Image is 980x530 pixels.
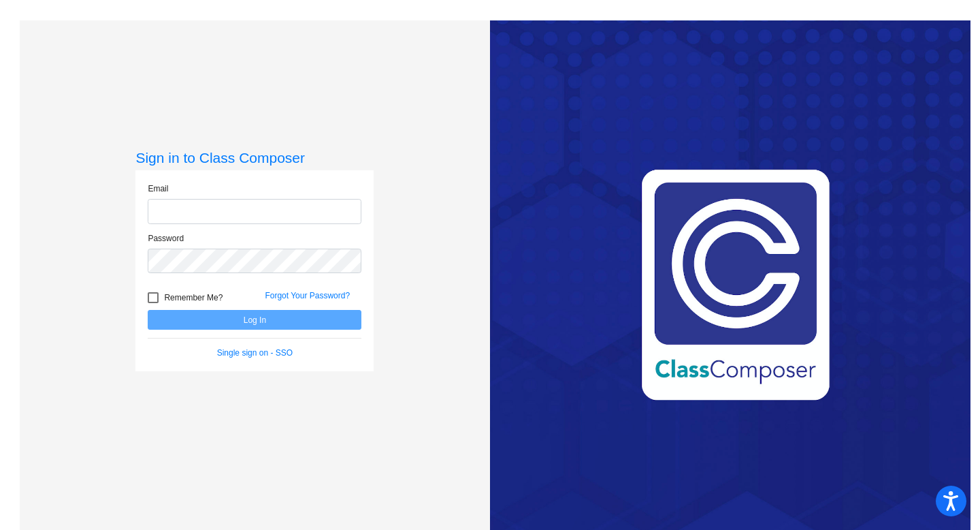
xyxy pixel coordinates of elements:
span: Remember Me? [164,290,223,306]
a: Forgot Your Password? [265,291,350,300]
button: Log In [148,310,361,330]
label: Password [148,232,184,245]
h3: Sign in to Class Composer [135,149,374,166]
label: Email [148,183,168,195]
a: Single sign on - SSO [217,348,293,358]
